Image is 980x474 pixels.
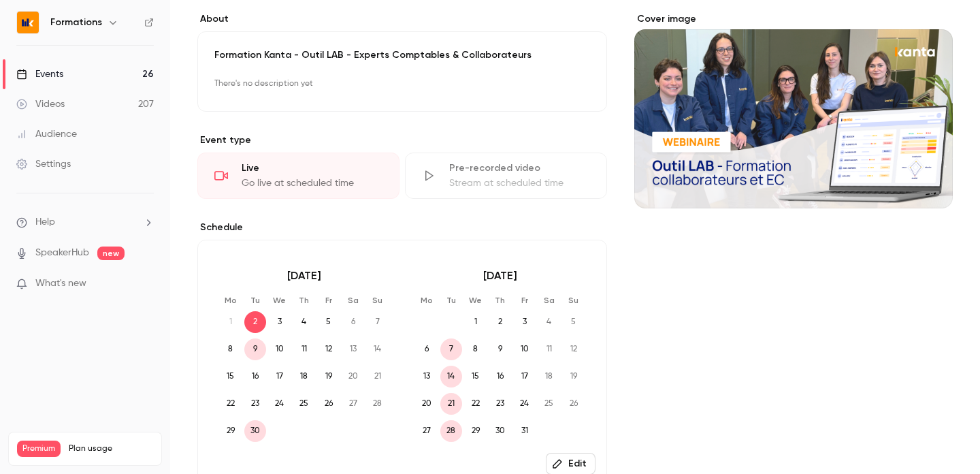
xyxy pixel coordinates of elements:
[538,311,560,333] span: 4
[449,161,590,175] div: Pre-recorded video
[137,278,154,290] iframe: Noticeable Trigger
[489,338,511,360] span: 9
[342,393,364,415] span: 27
[214,73,590,95] p: There's no description yet
[465,295,487,306] p: We
[634,12,953,26] label: Cover image
[318,393,340,415] span: 26
[416,295,438,306] p: Mo
[220,366,242,388] span: 15
[489,295,511,306] p: Th
[514,295,536,306] p: Fr
[16,157,71,171] div: Settings
[35,276,86,291] span: What's new
[367,366,389,388] span: 21
[342,338,364,360] span: 13
[634,12,953,208] section: Cover image
[244,393,266,415] span: 23
[563,393,585,415] span: 26
[514,338,536,360] span: 10
[16,127,77,141] div: Audience
[242,176,382,190] div: Go live at scheduled time
[440,295,462,306] p: Tu
[367,393,389,415] span: 28
[244,366,266,388] span: 16
[342,295,364,306] p: Sa
[514,420,536,442] span: 31
[538,338,560,360] span: 11
[220,311,242,333] span: 1
[489,420,511,442] span: 30
[197,153,399,199] div: LiveGo live at scheduled time
[367,338,389,360] span: 14
[214,48,590,62] p: Formation Kanta - Outil LAB - Experts Comptables & Collaborateurs
[465,393,487,415] span: 22
[367,311,389,333] span: 7
[293,295,315,306] p: Th
[563,295,585,306] p: Su
[220,268,389,284] p: [DATE]
[342,366,364,388] span: 20
[17,12,39,33] img: Formations
[220,338,242,360] span: 8
[489,393,511,415] span: 23
[342,311,364,333] span: 6
[17,441,61,457] span: Premium
[489,366,511,388] span: 16
[416,393,438,415] span: 20
[465,311,487,333] span: 1
[405,153,607,199] div: Pre-recorded videoStream at scheduled time
[465,420,487,442] span: 29
[514,311,536,333] span: 3
[16,215,154,230] li: help-dropdown-opener
[35,215,55,230] span: Help
[318,295,340,306] p: Fr
[35,246,89,260] a: SpeakerHub
[197,12,607,26] label: About
[269,393,291,415] span: 24
[269,366,291,388] span: 17
[293,393,315,415] span: 25
[416,268,585,284] p: [DATE]
[293,311,315,333] span: 4
[197,221,607,234] p: Schedule
[416,338,438,360] span: 6
[514,393,536,415] span: 24
[16,97,65,111] div: Videos
[244,295,266,306] p: Tu
[293,338,315,360] span: 11
[563,366,585,388] span: 19
[197,133,607,147] p: Event type
[293,366,315,388] span: 18
[220,295,242,306] p: Mo
[440,393,462,415] span: 21
[269,295,291,306] p: We
[489,311,511,333] span: 2
[244,338,266,360] span: 9
[563,338,585,360] span: 12
[563,311,585,333] span: 5
[269,338,291,360] span: 10
[69,443,153,454] span: Plan usage
[16,67,63,81] div: Events
[318,338,340,360] span: 12
[440,420,462,442] span: 28
[538,295,560,306] p: Sa
[318,366,340,388] span: 19
[367,295,389,306] p: Su
[269,311,291,333] span: 3
[440,338,462,360] span: 7
[220,420,242,442] span: 29
[416,420,438,442] span: 27
[440,366,462,388] span: 14
[416,366,438,388] span: 13
[538,366,560,388] span: 18
[514,366,536,388] span: 17
[244,311,266,333] span: 2
[242,161,382,175] div: Live
[465,338,487,360] span: 8
[244,420,266,442] span: 30
[538,393,560,415] span: 25
[50,16,102,29] h6: Formations
[465,366,487,388] span: 15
